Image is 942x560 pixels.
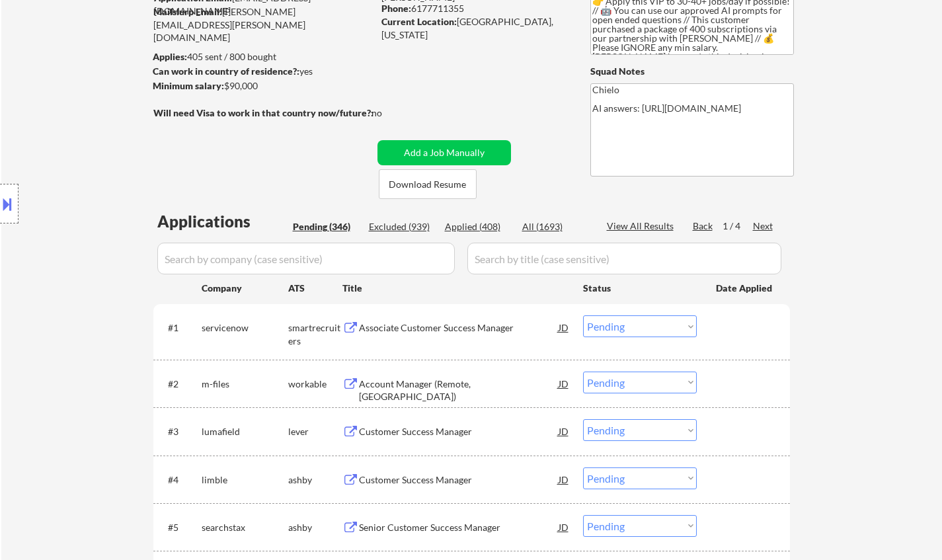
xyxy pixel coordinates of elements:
[557,315,570,339] div: JD
[381,2,569,15] div: 6177711355
[359,425,559,438] div: Customer Success Manager
[202,282,288,295] div: Company
[342,282,570,295] div: Title
[202,321,288,335] div: servicenow
[359,321,559,335] div: Associate Customer Success Manager
[522,220,588,233] div: All (1693)
[716,282,774,295] div: Date Applied
[153,79,373,93] div: $90,000
[153,50,373,63] div: 405 sent / 800 bought
[293,220,359,233] div: Pending (346)
[723,220,753,233] div: 1 / 4
[168,321,191,335] div: #1
[202,521,288,534] div: searchstax
[153,107,373,118] strong: Will need Visa to work in that country now/future?:
[157,243,455,274] input: Search by company (case sensitive)
[288,321,342,347] div: smartrecruiters
[153,65,299,77] strong: Can work in country of residence?:
[288,521,342,534] div: ashby
[381,3,411,14] strong: Phone:
[288,473,342,487] div: ashby
[583,276,697,300] div: Status
[168,378,191,391] div: #2
[467,243,781,274] input: Search by title (case sensitive)
[288,425,342,438] div: lever
[381,15,569,41] div: [GEOGRAPHIC_DATA], [US_STATE]
[590,65,794,78] div: Squad Notes
[168,473,191,487] div: #4
[168,521,191,534] div: #5
[557,515,570,539] div: JD
[381,16,457,27] strong: Current Location:
[372,106,409,120] div: no
[753,220,774,233] div: Next
[557,372,570,395] div: JD
[202,378,288,391] div: m-files
[153,5,373,44] div: [PERSON_NAME][EMAIL_ADDRESS][PERSON_NAME][DOMAIN_NAME]
[693,220,714,233] div: Back
[379,169,477,199] button: Download Resume
[288,282,342,295] div: ATS
[377,140,511,165] button: Add a Job Manually
[359,521,559,534] div: Senior Customer Success Manager
[202,473,288,487] div: limble
[153,6,222,17] strong: Mailslurp Email:
[288,378,342,391] div: workable
[153,65,369,78] div: yes
[153,51,187,62] strong: Applies:
[445,220,511,233] div: Applied (408)
[557,419,570,443] div: JD
[607,220,678,233] div: View All Results
[168,425,191,438] div: #3
[557,467,570,491] div: JD
[369,220,435,233] div: Excluded (939)
[359,378,559,403] div: Account Manager (Remote, [GEOGRAPHIC_DATA])
[202,425,288,438] div: lumafield
[359,473,559,487] div: Customer Success Manager
[153,80,224,91] strong: Minimum salary:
